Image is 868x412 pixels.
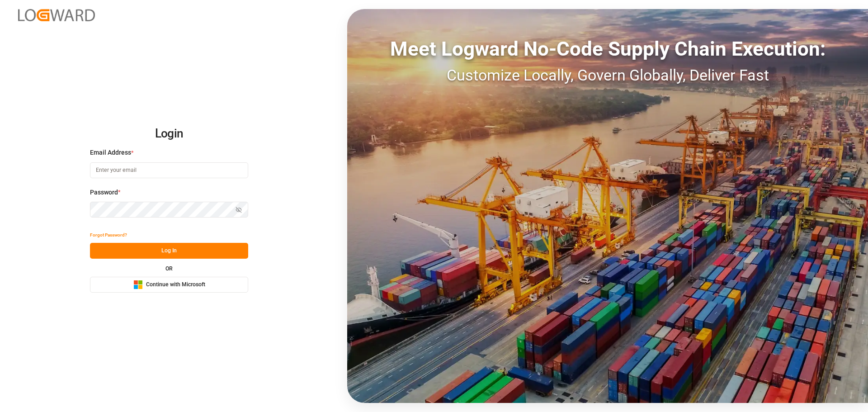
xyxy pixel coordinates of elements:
[90,227,127,243] button: Forgot Password?
[90,148,131,157] span: Email Address
[90,119,248,148] h2: Login
[18,9,95,21] img: Logward_new_orange.png
[90,188,118,197] span: Password
[90,277,248,293] button: Continue with Microsoft
[90,162,248,178] input: Enter your email
[146,281,205,289] span: Continue with Microsoft
[165,266,173,271] small: OR
[347,34,868,64] div: Meet Logward No-Code Supply Chain Execution:
[90,243,248,259] button: Log In
[347,64,868,87] div: Customize Locally, Govern Globally, Deliver Fast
